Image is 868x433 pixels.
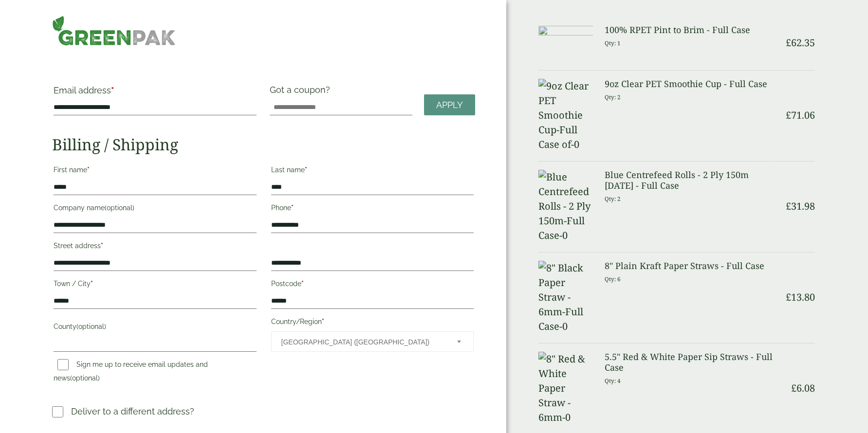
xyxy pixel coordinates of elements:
[538,170,592,243] img: Blue Centrefeed Rolls - 2 Ply 150m-Full Case-0
[87,166,90,174] abbr: required
[786,199,815,213] bdi: 31.98
[70,374,100,382] span: (optional)
[786,108,791,122] span: £
[605,275,621,283] small: Qty: 6
[54,277,257,293] label: Town / City
[291,204,294,212] abbr: required
[52,16,176,46] img: GreenPak Supplies
[281,332,444,352] span: United Kingdom (UK)
[54,361,208,385] label: Sign me up to receive email updates and news
[786,36,815,49] bdi: 62.35
[101,242,103,250] abbr: required
[76,323,106,330] span: (optional)
[271,315,474,331] label: Country/Region
[605,170,773,191] h3: Blue Centrefeed Rolls - 2 Ply 150m [DATE] - Full Case
[52,135,475,154] h2: Billing / Shipping
[605,377,621,384] small: Qty: 4
[605,352,773,373] h3: 5.5" Red & White Paper Sip Straws - Full Case
[54,320,257,336] label: County
[271,163,474,180] label: Last name
[270,85,334,100] label: Got a coupon?
[54,86,257,100] label: Email address
[786,199,791,213] span: £
[54,239,257,255] label: Street address
[57,359,69,370] input: Sign me up to receive email updates and news(optional)
[791,381,815,395] bdi: 6.08
[105,204,134,212] span: (optional)
[786,290,815,304] bdi: 13.80
[538,261,592,334] img: 8" Black Paper Straw - 6mm-Full Case-0
[424,94,475,115] a: Apply
[605,39,621,47] small: Qty: 1
[301,280,304,288] abbr: required
[271,277,474,293] label: Postcode
[54,201,257,217] label: Company name
[271,201,474,217] label: Phone
[111,85,114,95] abbr: required
[605,25,773,36] h3: 100% RPET Pint to Brim - Full Case
[54,163,257,180] label: First name
[786,36,791,49] span: £
[605,195,621,202] small: Qty: 2
[91,280,93,288] abbr: required
[786,108,815,122] bdi: 71.06
[786,290,791,304] span: £
[271,331,474,352] span: Country/Region
[605,79,773,90] h3: 9oz Clear PET Smoothie Cup - Full Case
[322,318,324,325] abbr: required
[538,79,592,152] img: 9oz Clear PET Smoothie Cup-Full Case of-0
[605,261,773,271] h3: 8" Plain Kraft Paper Straws - Full Case
[436,100,463,110] span: Apply
[791,381,796,395] span: £
[605,93,621,101] small: Qty: 2
[71,405,194,418] p: Deliver to a different address?
[305,166,307,174] abbr: required
[538,352,592,425] img: 8" Red & White Paper Straw - 6mm-0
